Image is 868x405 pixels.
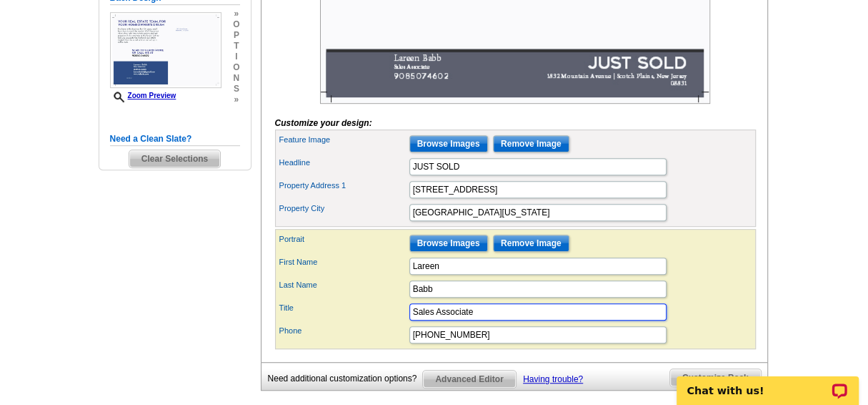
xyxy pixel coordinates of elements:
span: » [233,94,239,105]
a: Zoom Preview [110,92,176,99]
a: Having trouble? [523,374,583,384]
label: First Name [279,256,408,268]
a: Advanced Editor [422,370,516,389]
label: Property Address 1 [279,180,408,192]
span: » [233,9,239,19]
span: s [233,84,239,94]
input: Browse Images [409,235,488,252]
span: o [233,62,239,73]
i: Customize your design: [275,118,372,128]
span: p [233,30,239,41]
label: Last Name [279,279,408,291]
iframe: LiveChat chat widget [667,360,868,405]
input: Browse Images [409,135,488,152]
input: Remove Image [493,135,569,152]
label: Headline [279,157,408,169]
h5: Need a Clean Slate? [110,132,240,146]
img: Z18887311_00001_2.jpg [110,12,221,88]
span: n [233,73,239,84]
span: Clear Selections [129,150,220,167]
label: Title [279,302,408,314]
label: Phone [279,325,408,337]
span: t [233,41,239,52]
span: o [233,19,239,30]
label: Property City [279,202,408,215]
label: Portrait [279,233,408,245]
div: Need additional customization options? [268,370,423,388]
label: Feature Image [279,134,408,146]
input: Remove Image [493,235,569,252]
span: i [233,52,239,62]
span: Advanced Editor [423,371,515,388]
